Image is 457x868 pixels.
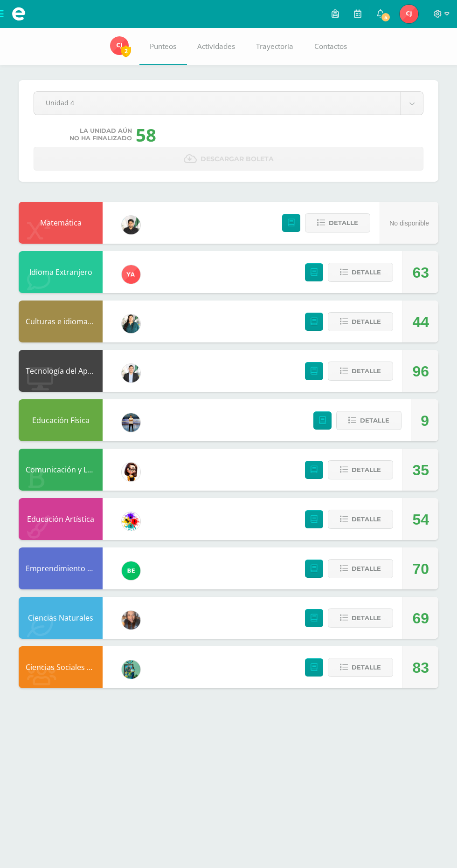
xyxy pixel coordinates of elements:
[121,45,131,57] span: 2
[352,362,381,380] span: Detalle
[328,608,393,628] button: Detalle
[412,252,429,294] div: 63
[352,264,381,281] span: Detalle
[352,461,381,478] span: Detalle
[305,213,370,232] button: Detalle
[352,609,381,627] span: Detalle
[187,28,246,65] a: Actividades
[122,314,140,333] img: f58bb6038ea3a85f08ed05377cd67300.png
[122,216,140,234] img: a5e710364e73df65906ee1fa578590e2.png
[352,511,381,528] span: Detalle
[46,92,389,114] span: Unidad 4
[328,362,393,381] button: Detalle
[246,28,304,65] a: Trayectoria
[400,5,418,23] img: 03e148f6b19249712b3b9c7a183a0702.png
[412,647,429,689] div: 83
[122,512,140,531] img: d0a5be8572cbe4fc9d9d910beeabcdaa.png
[19,597,103,639] div: Ciencias Naturales
[122,265,140,284] img: 90ee13623fa7c5dbc2270dab131931b4.png
[19,350,103,392] div: Tecnología del Aprendizaje y Comunicación
[110,36,129,55] img: 03e148f6b19249712b3b9c7a183a0702.png
[122,413,140,432] img: bde165c00b944de6c05dcae7d51e2fcc.png
[352,313,381,330] span: Detalle
[122,463,140,481] img: cddb2fafc80e4a6e526b97ae3eca20ef.png
[412,301,429,343] div: 44
[328,460,393,479] button: Detalle
[328,312,393,331] button: Detalle
[328,263,393,282] button: Detalle
[150,41,176,51] span: Punteos
[19,202,103,244] div: Matemática
[122,611,140,629] img: 8286b9a544571e995a349c15127c7be6.png
[136,123,156,147] div: 58
[122,561,140,580] img: b85866ae7f275142dc9a325ef37a630d.png
[19,646,103,688] div: Ciencias Sociales y Formación Ciudadana
[122,364,140,383] img: aa2172f3e2372f881a61fb647ea0edf1.png
[19,251,103,293] div: Idioma Extranjero
[328,658,393,677] button: Detalle
[412,499,429,540] div: 54
[19,399,103,441] div: Educación Física
[197,41,235,51] span: Actividades
[122,660,140,679] img: b3df963adb6106740b98dae55d89aff1.png
[19,547,103,589] div: Emprendimiento para la Productividad y Desarrollo
[19,301,103,342] div: Culturas e idiomas mayas Garífuna y Xinca L2
[381,12,391,22] span: 4
[389,219,429,227] span: No disponible
[336,411,402,430] button: Detalle
[412,350,429,392] div: 96
[412,449,429,491] div: 35
[69,127,132,142] span: La unidad aún no ha finalizado
[328,559,393,578] button: Detalle
[139,28,187,65] a: Punteos
[352,560,381,577] span: Detalle
[412,597,429,639] div: 69
[304,28,358,65] a: Contactos
[329,214,358,232] span: Detalle
[19,498,103,540] div: Educación Artística
[19,449,103,491] div: Comunicación y Lenguaje L1
[352,659,381,676] span: Detalle
[256,41,293,51] span: Trayectoria
[34,92,423,115] a: Unidad 4
[412,548,429,590] div: 70
[314,41,347,51] span: Contactos
[328,510,393,529] button: Detalle
[201,148,274,171] span: Descargar boleta
[421,400,429,442] div: 9
[360,412,389,429] span: Detalle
